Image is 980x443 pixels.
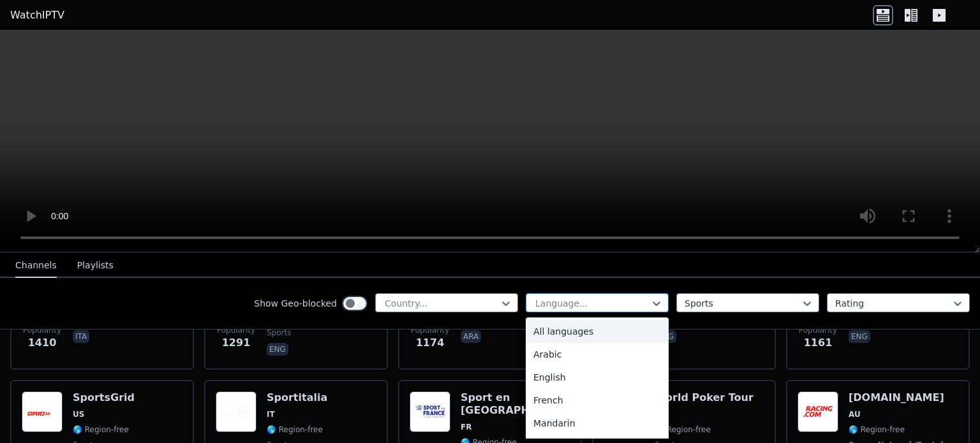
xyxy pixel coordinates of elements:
[267,328,291,338] span: sports
[267,409,275,419] span: IT
[849,425,905,435] span: 🌎 Region-free
[655,425,711,435] span: 🌎 Region-free
[267,391,327,404] h6: Sportitalia
[15,254,57,278] button: Channels
[73,391,135,404] h6: SportsGrid
[798,391,838,432] img: Racing.com
[461,391,570,417] h6: Sport en [GEOGRAPHIC_DATA]
[799,325,837,335] span: Popularity
[267,343,288,356] p: eng
[526,389,669,412] div: French
[77,254,114,278] button: Playlists
[804,335,833,351] span: 1161
[849,391,946,404] h6: [DOMAIN_NAME]
[23,325,61,335] span: Popularity
[526,412,669,435] div: Mandarin
[22,391,63,432] img: SportsGrid
[849,409,861,419] span: AU
[267,425,323,435] span: 🌎 Region-free
[73,409,84,419] span: US
[73,425,129,435] span: 🌎 Region-free
[655,391,754,404] h6: World Poker Tour
[526,320,669,343] div: All languages
[216,391,256,432] img: Sportitalia
[222,335,251,351] span: 1291
[461,330,481,343] p: ara
[28,335,57,351] span: 1410
[461,422,471,432] span: FR
[410,391,450,432] img: Sport en France
[849,330,870,343] p: eng
[411,325,449,335] span: Popularity
[73,330,89,343] p: ita
[526,366,669,389] div: English
[416,335,445,351] span: 1174
[254,297,337,310] label: Show Geo-blocked
[217,325,255,335] span: Popularity
[10,8,64,23] a: WatchIPTV
[526,343,669,366] div: Arabic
